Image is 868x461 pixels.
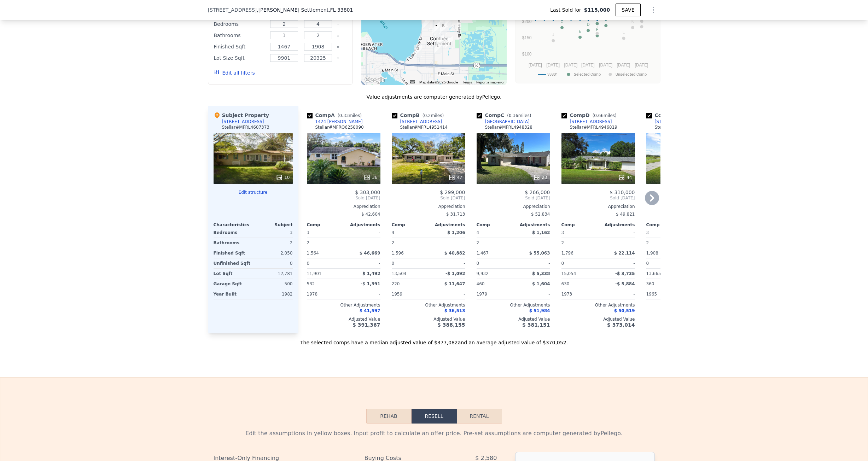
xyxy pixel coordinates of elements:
span: Sold [DATE] [307,195,380,201]
span: 0 [561,261,564,266]
span: 3 [561,230,564,235]
text: F [596,27,598,31]
div: Appreciation [307,204,380,209]
span: $ 50,519 [614,308,635,313]
span: 1,796 [561,251,573,256]
span: 0 [477,261,479,266]
div: 1327 Magdalene Ct E [439,22,447,34]
img: Google [363,76,386,85]
div: 47 [448,174,462,181]
div: Comp E [646,112,704,119]
div: Bathrooms [214,238,252,248]
div: 2714 Golfview St [434,42,442,54]
div: Adjusted Value [561,316,635,322]
button: Clear [337,34,339,37]
div: - [600,289,635,299]
div: Appreciation [646,204,720,209]
div: Adjustments [344,222,380,228]
span: $ 299,000 [440,189,465,195]
div: 1973 [561,289,597,299]
div: Comp [392,222,429,228]
span: 13,504 [392,271,407,276]
div: Comp B [392,112,447,119]
span: 630 [561,281,570,286]
span: 4 [392,230,395,235]
div: Comp [646,222,683,228]
span: 0 [392,261,395,266]
span: 3 [307,230,310,235]
button: Clear [337,57,339,60]
span: 0 [646,261,649,266]
text: [DATE] [617,63,630,68]
span: 3 [646,230,649,235]
div: 2 [392,238,427,248]
span: 532 [307,281,315,286]
text: [DATE] [635,63,648,68]
div: - [600,238,635,248]
span: ( miles) [504,113,534,118]
div: [STREET_ADDRESS] [400,119,442,124]
span: 15,054 [561,271,576,276]
div: Unfinished Sqft [214,258,252,268]
span: Map data ©2025 Google [419,80,458,84]
div: - [515,238,550,248]
div: Adjusted Value [477,316,550,322]
div: - [345,228,380,238]
span: $ 1,162 [532,230,550,235]
button: Clear [337,46,339,48]
text: [DATE] [599,63,612,68]
div: 500 [255,279,293,289]
div: Subject [253,222,293,228]
div: [STREET_ADDRESS] [222,119,264,124]
text: J [552,32,554,36]
div: Lot Size Sqft [214,53,266,63]
div: 2 [307,238,342,248]
span: $ 266,000 [525,189,550,195]
span: $ 51,984 [529,308,550,313]
div: [STREET_ADDRESS] [570,119,612,124]
div: Stellar # MFRO6258090 [315,124,364,130]
a: Terms (opens in new tab) [462,80,472,84]
div: Subject Property [214,112,269,119]
div: Edit the assumptions in yellow boxes. Input profit to calculate an offer price. Pre-set assumptio... [214,429,655,438]
div: 3 [255,228,293,238]
div: Comp [561,222,598,228]
span: $ 5,338 [532,271,550,276]
span: $ 52,834 [531,212,550,217]
text: E [578,29,581,33]
span: $ 40,882 [444,251,465,256]
span: 4 [477,230,479,235]
span: $ 31,713 [446,212,465,217]
div: - [600,228,635,238]
div: 1978 [307,289,342,299]
span: $ 55,063 [529,251,550,256]
div: Comp D [561,112,619,119]
text: $200 [522,19,531,24]
text: H [640,18,643,23]
span: 460 [477,281,485,286]
text: C [560,19,563,24]
span: 0.66 [594,113,604,118]
a: Report a map error [476,80,505,84]
span: Last Sold for [550,6,584,13]
button: Rehab [366,409,412,424]
span: -$ 1,391 [361,281,380,286]
span: $ 42,604 [361,212,380,217]
div: 1982 [255,289,293,299]
span: $ 36,513 [444,308,465,313]
text: Selected Comp [574,72,601,77]
div: - [345,289,380,299]
div: Other Adjustments [561,302,635,308]
div: Value adjustments are computer generated by Pellego . [208,93,660,100]
div: 1004 Wildwood E [445,36,453,48]
div: - [345,238,380,248]
div: 1979 [477,289,512,299]
text: K [631,19,634,23]
span: 0.36 [509,113,518,118]
div: Stellar # MFRL4948328 [485,124,532,130]
span: $ 310,000 [610,189,635,195]
span: , FL 33801 [328,7,353,13]
div: Other Adjustments [646,302,720,308]
div: Bedrooms [214,19,266,29]
div: Other Adjustments [477,302,550,308]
